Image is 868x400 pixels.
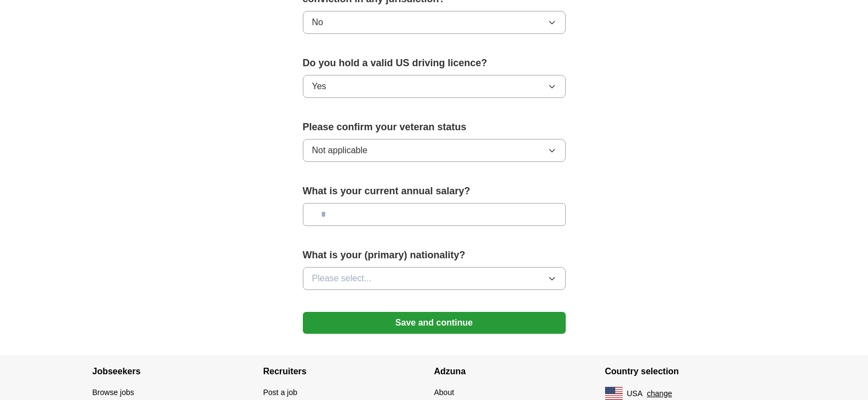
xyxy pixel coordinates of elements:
[263,388,297,397] a: Post a job
[312,144,367,157] span: Not applicable
[303,248,566,263] label: What is your (primary) nationality?
[605,387,623,400] img: US flag
[303,11,566,34] button: No
[434,388,455,397] a: About
[303,312,566,334] button: Save and continue
[303,267,566,290] button: Please select...
[93,388,134,397] a: Browse jobs
[303,120,566,135] label: Please confirm your veteran status
[312,16,323,29] span: No
[303,139,566,162] button: Not applicable
[303,75,566,98] button: Yes
[312,272,372,285] span: Please select...
[312,80,326,93] span: Yes
[647,388,672,399] button: change
[627,388,643,399] span: USA
[303,56,566,71] label: Do you hold a valid US driving licence?
[303,184,566,199] label: What is your current annual salary?
[605,356,776,387] h4: Country selection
